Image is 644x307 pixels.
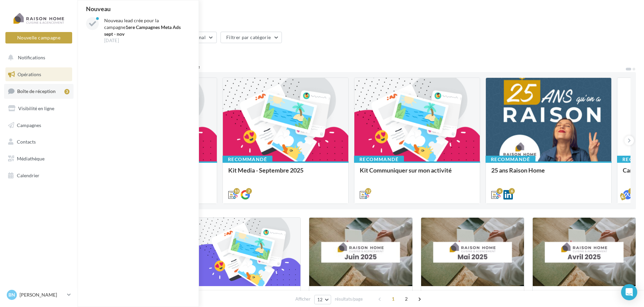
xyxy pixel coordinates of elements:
a: Boîte de réception3 [4,84,74,98]
a: Opérations [4,67,74,82]
div: 6 [497,188,503,194]
div: 5 opérations recommandées par votre enseigne [86,64,625,69]
a: Calendrier [4,168,74,183]
span: Calendrier [17,173,39,178]
span: Opérations [18,71,41,77]
div: Kit Media - Septembre 2025 [228,167,343,180]
div: 25 ans Raison Home [491,167,606,180]
button: Nouvelle campagne [5,32,72,43]
span: Afficher [295,296,311,302]
div: 3 [64,89,69,94]
div: Recommandé [486,156,535,163]
button: Filtrer par catégorie [221,32,282,43]
a: Bn [PERSON_NAME] [5,288,72,301]
span: 2 [401,294,412,304]
button: 12 [314,295,331,304]
span: Notifications [18,55,45,60]
span: Boîte de réception [17,88,56,94]
a: Visibilité en ligne [4,101,74,116]
span: Médiathèque [17,156,45,161]
span: Campagnes [17,122,41,128]
div: Recommandé [223,156,272,163]
span: Contacts [17,139,36,145]
div: Kit Communiquer sur mon activité [360,167,474,180]
div: 3 [628,188,634,194]
a: Médiathèque [4,152,74,166]
span: 12 [317,297,323,302]
span: résultats/page [335,296,363,302]
a: Campagnes [4,118,74,132]
span: 1 [388,294,399,304]
div: Opérations marketing [86,11,636,21]
span: Visibilité en ligne [18,105,54,111]
div: 12 [365,188,371,194]
a: Contacts [4,135,74,149]
div: Recommandé [354,156,404,163]
div: 2 [246,188,252,194]
div: Open Intercom Messenger [621,284,637,300]
div: 6 [509,188,515,194]
p: [PERSON_NAME] [20,291,64,298]
button: Notifications [4,51,71,65]
span: Bn [8,291,15,298]
div: 10 [234,188,240,194]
